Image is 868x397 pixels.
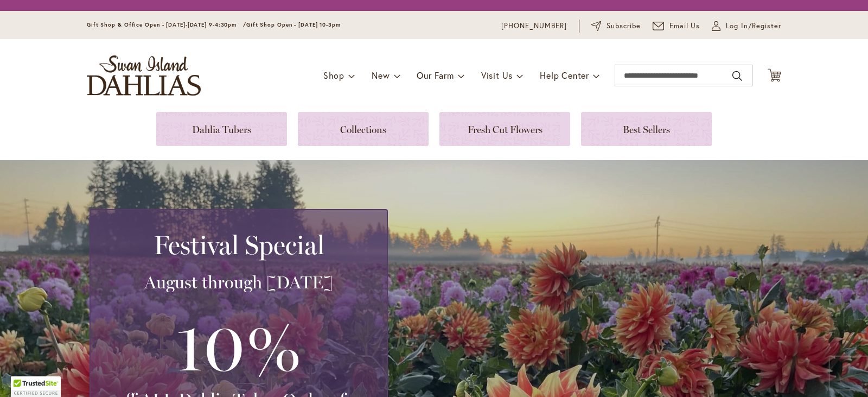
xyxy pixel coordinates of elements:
span: Log In/Register [726,21,781,31]
button: Search [732,67,742,85]
span: Help Center [540,70,589,81]
a: Log In/Register [712,21,781,31]
a: [PHONE_NUMBER] [501,21,567,31]
span: Gift Shop & Office Open - [DATE]-[DATE] 9-4:30pm / [87,21,246,28]
h2: Festival Special [104,230,374,260]
span: Email Us [669,21,700,31]
a: store logo [87,55,201,96]
span: New [372,70,390,81]
h3: August through [DATE] [104,272,374,293]
span: Shop [323,70,344,81]
span: Our Farm [417,70,454,81]
span: Subscribe [607,21,641,31]
span: Visit Us [481,70,513,81]
a: Email Us [653,21,700,31]
span: Gift Shop Open - [DATE] 10-3pm [246,21,341,28]
h3: 10% [104,304,374,389]
a: Subscribe [591,21,641,31]
div: TrustedSite Certified [11,376,61,397]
